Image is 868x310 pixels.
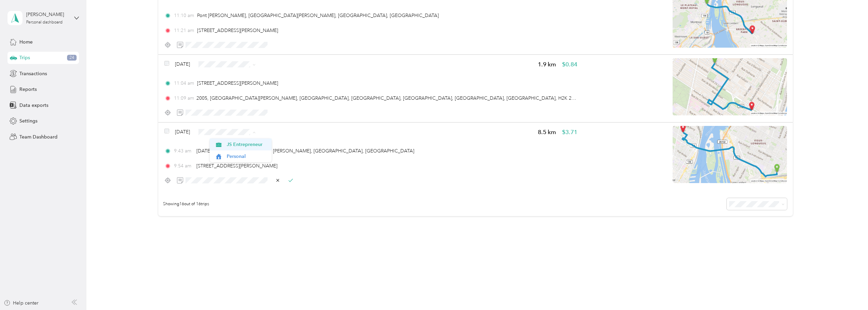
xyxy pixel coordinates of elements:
[227,153,267,160] span: Personal
[19,70,47,77] span: Transactions
[174,95,193,102] span: 11:09 am
[562,128,577,136] span: $3.71
[562,60,577,69] span: $0.84
[19,133,58,141] span: Team Dashboard
[830,272,868,310] iframe: Everlance-gr Chat Button Frame
[197,80,278,86] span: [STREET_ADDRESS][PERSON_NAME]
[19,86,37,93] span: Reports
[538,128,556,136] span: 8.5 km
[174,27,194,34] span: 11:21 am
[67,55,77,61] span: 24
[175,128,190,135] span: [DATE]
[196,95,629,101] span: 2005, [GEOGRAPHIC_DATA][PERSON_NAME], [GEOGRAPHIC_DATA], [GEOGRAPHIC_DATA], [GEOGRAPHIC_DATA], [G...
[673,58,787,115] img: minimap
[175,61,190,68] span: [DATE]
[19,117,37,125] span: Settings
[19,38,33,46] span: Home
[174,147,193,154] span: 9:43 am
[158,201,209,207] span: Showing 16 out of 16 trips
[196,163,277,169] span: [STREET_ADDRESS][PERSON_NAME]
[26,11,69,18] div: [PERSON_NAME]
[174,80,194,87] span: 11:04 am
[196,148,414,154] span: [DATE]–[DATE][STREET_ADDRESS] [PERSON_NAME], [GEOGRAPHIC_DATA], [GEOGRAPHIC_DATA]
[26,20,63,25] div: Personal dashboard
[19,54,30,61] span: Trips
[174,162,193,169] span: 9:54 am
[174,12,194,19] span: 11:10 am
[197,28,278,33] span: [STREET_ADDRESS][PERSON_NAME]
[4,299,38,307] button: Help center
[197,13,439,18] span: Pont [PERSON_NAME], [GEOGRAPHIC_DATA][PERSON_NAME], [GEOGRAPHIC_DATA], [GEOGRAPHIC_DATA]
[19,102,48,109] span: Data exports
[538,60,556,69] span: 1.9 km
[673,126,787,183] img: minimap
[227,141,267,148] span: JS Entrepreneur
